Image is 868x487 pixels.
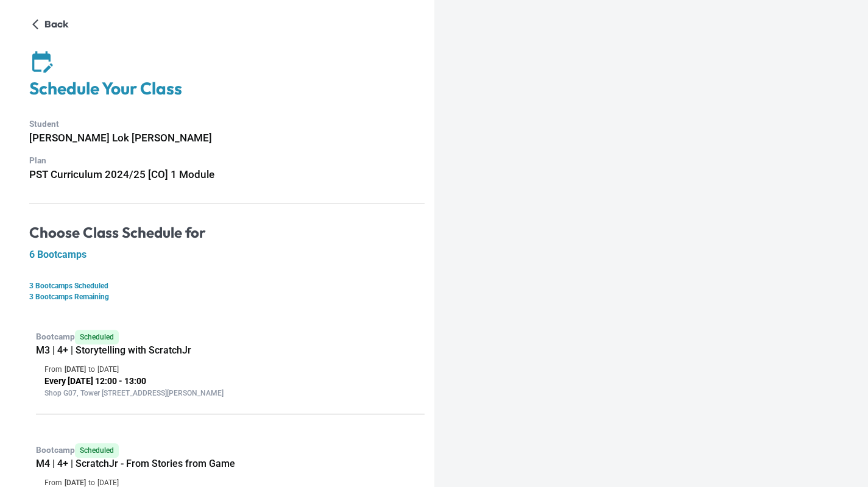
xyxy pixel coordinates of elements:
[29,154,425,167] p: Plan
[88,364,95,375] p: to
[44,17,69,32] p: Back
[29,291,425,302] p: 3 Bootcamps Remaining
[29,166,425,183] h6: PST Curriculum 2024/25 [CO] 1 Module
[65,364,86,375] p: [DATE]
[36,330,425,344] p: Bootcamp
[29,249,425,261] h5: 6 Bootcamps
[97,364,119,375] p: [DATE]
[75,330,119,344] span: Scheduled
[36,443,425,458] p: Bootcamp
[75,443,119,458] span: Scheduled
[29,280,425,291] p: 3 Bootcamps Scheduled
[44,388,416,399] p: Shop G07, Tower [STREET_ADDRESS][PERSON_NAME]
[29,118,425,130] p: Student
[44,375,416,388] p: Every [DATE] 12:00 - 13:00
[36,344,425,357] h5: M3 | 4+ | Storytelling with ScratchJr
[29,130,425,146] h6: [PERSON_NAME] Lok [PERSON_NAME]
[29,78,425,99] h4: Schedule Your Class
[29,15,74,34] button: Back
[36,458,425,470] h5: M4 | 4+ | ScratchJr - From Stories from Game
[29,224,425,242] h4: Choose Class Schedule for
[44,364,62,375] p: From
